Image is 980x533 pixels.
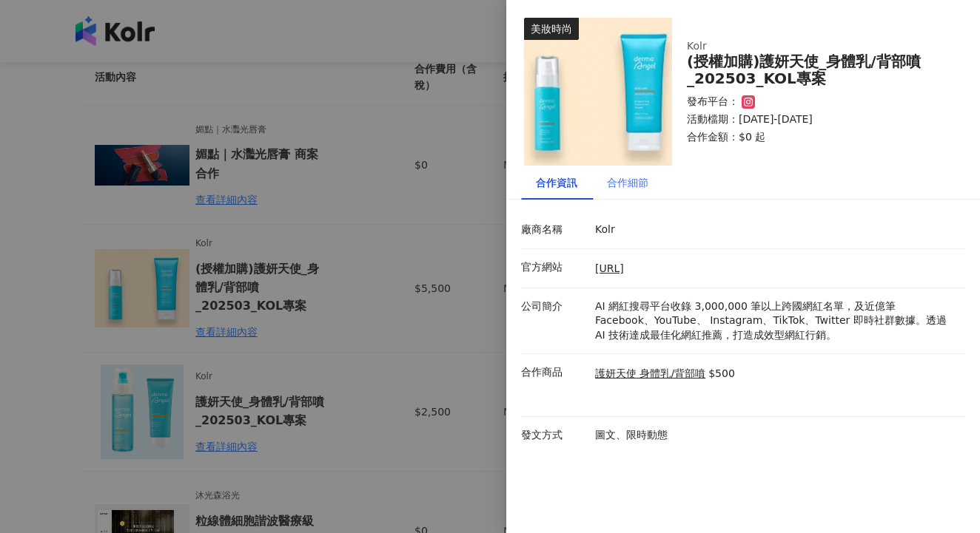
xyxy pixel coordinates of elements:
[521,260,588,275] p: 官方網站
[687,130,947,145] p: 合作金額： $0 起
[595,428,958,443] p: 圖文、限時動態
[687,95,739,109] p: 發布平台：
[708,367,735,381] p: $500
[687,112,947,127] p: 活動檔期：[DATE]-[DATE]
[595,223,958,237] p: Kolr
[595,262,624,274] a: [URL]
[607,174,648,191] div: 合作細節
[595,299,958,343] p: AI 網紅搜尋平台收錄 3,000,000 筆以上跨國網紅名單，及近億筆 Facebook、YouTube、 Instagram、TikTok、Twitter 即時社群數據。透過 AI 技術達成...
[687,53,947,87] div: (授權加購)護妍天使_身體乳/背部噴_202503_KOL專案
[521,428,588,443] p: 發文方式
[521,365,588,380] p: 合作商品
[521,223,588,237] p: 廠商名稱
[595,367,705,381] a: 護妍天使 身體乳/背部噴
[687,39,924,54] div: Kolr
[536,174,577,191] div: 合作資訊
[521,299,588,314] p: 公司簡介
[524,18,672,166] img: 護妍天使 身體乳/背部噴
[524,18,579,40] div: 美妝時尚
